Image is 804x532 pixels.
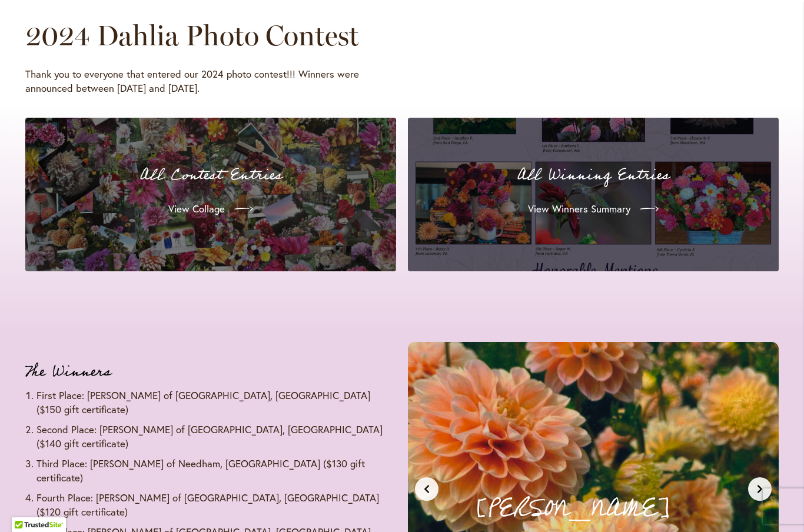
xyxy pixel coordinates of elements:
[36,423,396,451] li: Second Place: [PERSON_NAME] of [GEOGRAPHIC_DATA], [GEOGRAPHIC_DATA] ($140 gift certificate)
[36,388,396,417] li: First Place: [PERSON_NAME] of [GEOGRAPHIC_DATA], [GEOGRAPHIC_DATA] ($150 gift certificate)
[25,67,408,95] p: Thank you to everyone that entered our 2024 photo contest!!! Winners were announced between [DATE...
[519,192,668,225] a: View Winners Summary
[39,163,382,188] p: All Contest Entries
[472,489,753,528] p: [PERSON_NAME]
[748,477,772,501] button: Next slide
[159,192,263,225] a: View Collage
[25,360,396,384] h3: The Winners
[25,18,745,53] h2: 2024 Dahlia Photo Contest
[168,202,225,216] span: View Collage
[36,457,396,485] li: Third Place: [PERSON_NAME] of Needham, [GEOGRAPHIC_DATA] ($130 gift certificate)
[422,163,765,188] p: All Winning Entries
[415,477,438,501] button: Previous slide
[528,202,630,216] span: View Winners Summary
